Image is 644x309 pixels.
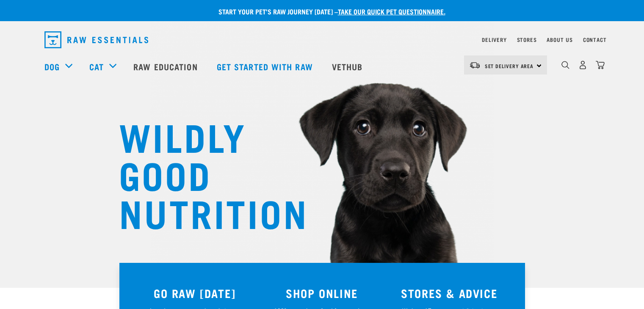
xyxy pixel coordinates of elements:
[38,28,607,52] nav: dropdown navigation
[125,50,208,83] a: Raw Education
[119,116,288,231] h1: WILDLY GOOD NUTRITION
[338,9,445,13] a: take our quick pet questionnaire.
[561,61,569,69] img: home-icon-1@2x.png
[517,38,537,41] a: Stores
[578,61,587,69] img: user.png
[547,38,572,41] a: About Us
[208,50,323,83] a: Get started with Raw
[596,61,605,69] img: home-icon@2x.png
[44,60,60,73] a: Dog
[323,50,373,83] a: Vethub
[44,31,148,48] img: Raw Essentials Logo
[485,64,534,67] span: Set Delivery Area
[482,38,506,41] a: Delivery
[89,60,104,73] a: Cat
[263,287,381,300] h3: SHOP ONLINE
[136,287,254,300] h3: GO RAW [DATE]
[469,61,481,69] img: van-moving.png
[583,38,607,41] a: Contact
[391,287,508,300] h3: STORES & ADVICE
